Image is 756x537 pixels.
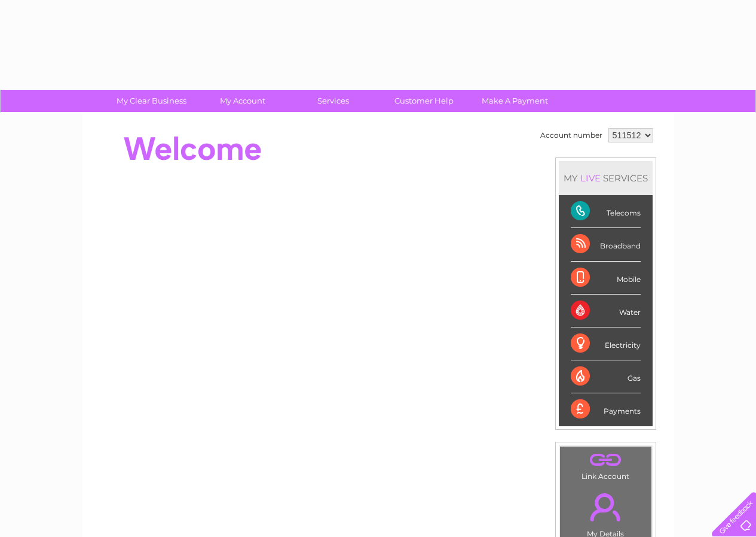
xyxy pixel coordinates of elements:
[193,90,292,112] a: My Account
[571,195,641,228] div: Telecoms
[571,327,641,360] div: Electricity
[559,446,652,484] td: Link Account
[537,125,605,145] td: Account number
[578,172,603,184] div: LIVE
[571,262,641,295] div: Mobile
[559,161,653,195] div: MY SERVICES
[284,90,382,112] a: Services
[571,228,641,261] div: Broadband
[375,90,473,112] a: Customer Help
[571,360,641,393] div: Gas
[563,450,648,471] a: .
[563,486,648,528] a: .
[466,90,564,112] a: Make A Payment
[571,393,641,426] div: Payments
[102,90,201,112] a: My Clear Business
[571,295,641,327] div: Water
